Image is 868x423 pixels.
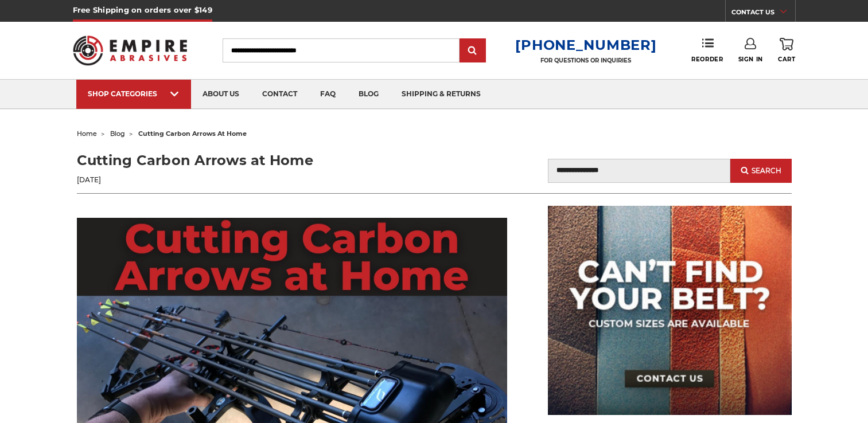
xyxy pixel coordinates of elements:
[88,89,180,98] div: SHOP CATEGORIES
[390,80,492,109] a: shipping & returns
[778,38,795,63] a: Cart
[461,40,484,62] input: Submit
[515,37,656,53] a: [PHONE_NUMBER]
[191,80,251,109] a: about us
[731,6,795,22] a: CONTACT US
[251,80,309,109] a: contact
[548,206,792,415] img: promo banner for custom belts.
[515,57,656,64] p: FOR QUESTIONS OR INQUIRIES
[309,80,347,109] a: faq
[730,159,791,183] button: Search
[77,130,97,138] a: home
[752,167,781,175] span: Search
[110,130,125,138] a: blog
[738,56,763,63] span: Sign In
[691,56,723,63] span: Reorder
[73,28,188,73] img: Empire Abrasives
[691,38,723,62] a: Reorder
[347,80,390,109] a: blog
[778,56,795,63] span: Cart
[138,130,247,138] span: cutting carbon arrows at home
[77,150,434,171] h1: Cutting Carbon Arrows at Home
[77,175,434,185] p: [DATE]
